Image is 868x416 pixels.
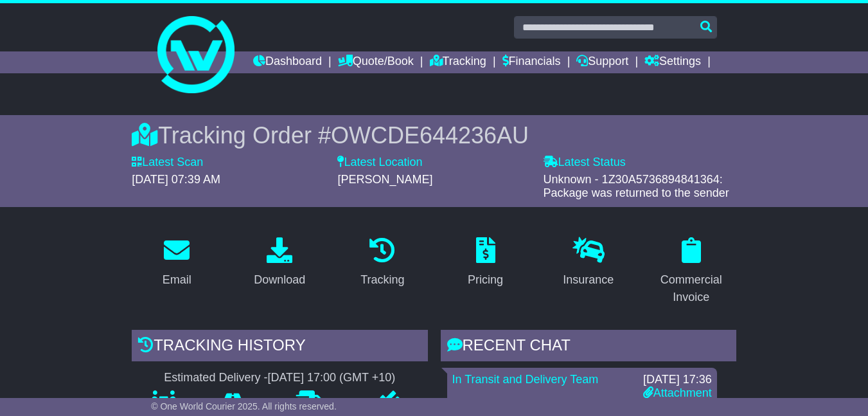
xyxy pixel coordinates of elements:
[360,271,404,289] div: Tracking
[163,271,191,289] div: Email
[544,173,729,200] span: Unknown - 1Z30A5736894841364: Package was returned to the sender
[337,156,422,170] label: Latest Location
[441,330,736,365] div: RECENT CHAT
[331,122,529,149] span: OWCDE644236AU
[337,173,432,186] span: [PERSON_NAME]
[254,271,305,289] div: Download
[644,51,701,73] a: Settings
[452,373,599,386] a: In Transit and Delivery Team
[245,233,314,293] a: Download
[459,233,511,293] a: Pricing
[132,122,736,149] div: Tracking Order #
[338,51,414,73] a: Quote/Book
[132,330,427,365] div: Tracking history
[352,233,412,293] a: Tracking
[132,371,427,385] div: Estimated Delivery -
[563,271,614,289] div: Insurance
[576,51,628,73] a: Support
[267,371,395,385] div: [DATE] 17:00 (GMT +10)
[132,156,203,170] label: Latest Scan
[151,401,337,411] span: © One World Courier 2025. All rights reserved.
[132,173,220,186] span: [DATE] 07:39 AM
[154,233,200,293] a: Email
[468,271,503,289] div: Pricing
[646,233,736,311] a: Commercial Invoice
[430,51,486,73] a: Tracking
[655,271,728,306] div: Commercial Invoice
[643,373,712,387] div: [DATE] 17:36
[554,233,622,293] a: Insurance
[643,386,712,399] a: Attachment
[253,51,322,73] a: Dashboard
[544,156,626,170] label: Latest Status
[502,51,561,73] a: Financials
